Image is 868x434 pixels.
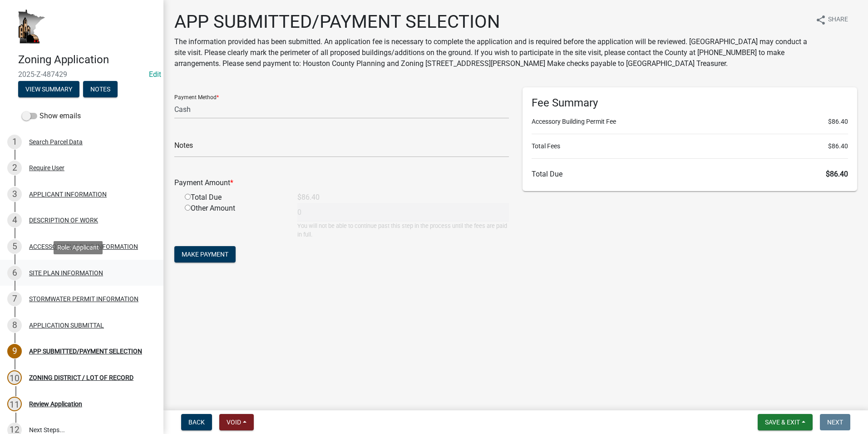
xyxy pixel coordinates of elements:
[227,419,241,426] span: Void
[7,292,22,306] div: 7
[149,70,161,79] a: Edit
[532,141,848,151] li: Total Fees
[827,419,843,426] span: Next
[181,414,212,430] button: Back
[29,401,82,407] div: Review Application
[532,96,848,110] h6: Fee Summary
[7,135,22,149] div: 1
[22,111,81,121] label: Show emails
[820,414,850,430] button: Next
[29,165,64,171] div: Require User
[7,239,22,254] div: 5
[29,322,104,328] div: APPLICATION SUBMITTAL
[7,266,22,280] div: 6
[54,241,103,254] div: Role: Applicant
[532,170,848,178] h6: Total Due
[18,10,45,44] img: Houston County, Minnesota
[828,15,848,25] span: Share
[826,170,848,178] span: $86.40
[174,246,236,262] button: Make Payment
[7,370,22,385] div: 10
[168,177,516,188] div: Payment Amount
[83,86,118,93] wm-modal-confirm: Notes
[18,86,79,93] wm-modal-confirm: Summary
[7,344,22,358] div: 9
[18,70,145,79] span: 2025-Z-487429
[83,81,118,97] button: Notes
[29,217,98,223] div: DESCRIPTION OF WORK
[219,414,254,430] button: Void
[174,11,808,33] h1: APP SUBMITTED/PAYMENT SELECTION
[178,203,291,239] div: Other Amount
[7,187,22,202] div: 3
[29,296,138,302] div: STORMWATER PERMIT INFORMATION
[29,191,107,197] div: APPLICANT INFORMATION
[532,117,848,126] li: Accessory Building Permit Fee
[29,243,138,250] div: ACCESSORY BUILDING INFORMATION
[149,70,161,79] wm-modal-confirm: Edit Application Number
[29,139,83,145] div: Search Parcel Data
[29,348,142,354] div: APP SUBMITTED/PAYMENT SELECTION
[29,374,133,381] div: ZONING DISTRICT / LOT OF RECORD
[188,419,205,426] span: Back
[828,117,848,126] span: $86.40
[18,53,156,66] h4: Zoning Application
[815,15,826,25] i: share
[758,414,813,430] button: Save & Exit
[828,141,848,151] span: $86.40
[7,318,22,333] div: 8
[18,81,79,97] button: View Summary
[178,192,291,203] div: Total Due
[765,419,800,426] span: Save & Exit
[7,161,22,175] div: 2
[7,213,22,227] div: 4
[182,251,228,258] span: Make Payment
[7,397,22,411] div: 11
[808,11,855,29] button: shareShare
[29,270,103,276] div: SITE PLAN INFORMATION
[174,36,808,69] p: The information provided has been submitted. An application fee is necessary to complete the appl...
